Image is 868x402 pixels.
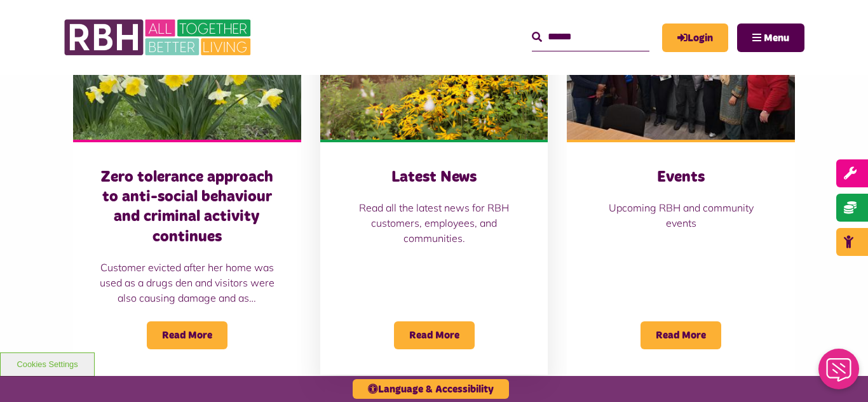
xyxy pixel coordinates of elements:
[346,200,523,246] p: Read all the latest news for RBH customers, employees, and communities.
[64,13,254,62] img: RBH
[98,168,276,247] h3: Zero tolerance approach to anti-social behaviour and criminal activity continues
[147,321,227,349] span: Read More
[394,321,475,349] span: Read More
[737,23,804,52] button: Navigation
[346,168,523,187] h3: Latest News
[592,168,770,187] h3: Events
[592,200,770,231] p: Upcoming RBH and community events
[641,321,721,349] span: Read More
[98,260,276,305] p: Customer evicted after her home was used as a drugs den and visitors were also causing damage and...
[764,33,789,43] span: Menu
[532,23,649,51] input: Search
[662,23,728,52] a: MyRBH
[811,345,868,402] iframe: Netcall Web Assistant for live chat
[353,379,509,399] button: Language & Accessibility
